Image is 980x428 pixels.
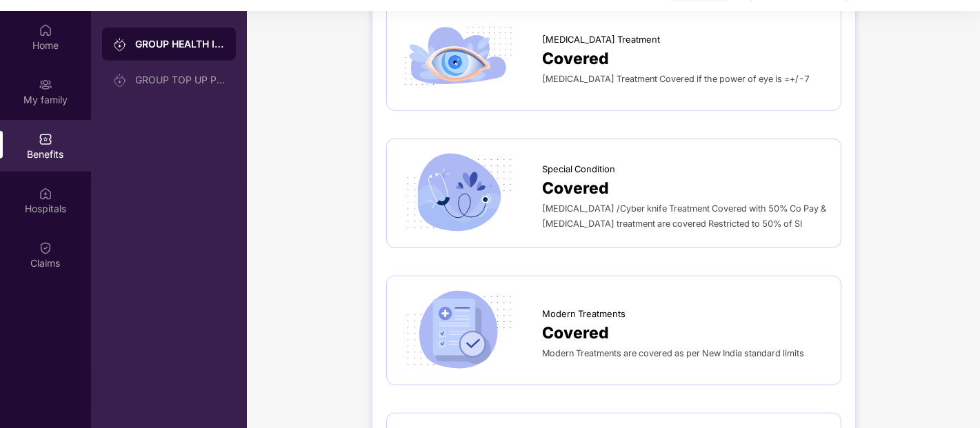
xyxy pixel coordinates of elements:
[401,16,517,96] img: icon
[39,78,52,92] img: svg+xml;base64,PHN2ZyB3aWR0aD0iMjAiIGhlaWdodD0iMjAiIHZpZXdCb3g9IjAgMCAyMCAyMCIgZmlsbD0ibm9uZSIgeG...
[113,74,127,88] img: svg+xml;base64,PHN2ZyB3aWR0aD0iMjAiIGhlaWdodD0iMjAiIHZpZXdCb3g9IjAgMCAyMCAyMCIgZmlsbD0ibm9uZSIgeG...
[39,23,52,37] img: svg+xml;base64,PHN2ZyBpZD0iSG9tZSIgeG1sbnM9Imh0dHA6Ly93d3cudzMub3JnLzIwMDAvc3ZnIiB3aWR0aD0iMjAiIG...
[401,153,517,234] img: icon
[543,162,616,176] span: Special Condition
[543,203,827,229] span: [MEDICAL_DATA] /Cyber knife Treatment Covered with 50% Co Pay & [MEDICAL_DATA] treatment are cove...
[39,241,52,255] img: svg+xml;base64,PHN2ZyBpZD0iQ2xhaW0iIHhtbG5zPSJodHRwOi8vd3d3LnczLm9yZy8yMDAwL3N2ZyIgd2lkdGg9IjIwIi...
[135,74,225,85] div: GROUP TOP UP POLICY
[39,187,52,201] img: svg+xml;base64,PHN2ZyBpZD0iSG9zcGl0YWxzIiB4bWxucz0iaHR0cDovL3d3dy53My5vcmcvMjAwMC9zdmciIHdpZHRoPS...
[543,176,610,201] span: Covered
[543,307,626,320] span: Modern Treatments
[543,348,805,358] span: Modern Treatments are covered as per New India standard limits
[135,37,225,51] div: GROUP HEALTH INSURANCE
[39,132,52,146] img: svg+xml;base64,PHN2ZyBpZD0iQmVuZWZpdHMiIHhtbG5zPSJodHRwOi8vd3d3LnczLm9yZy8yMDAwL3N2ZyIgd2lkdGg9Ij...
[113,38,127,52] img: svg+xml;base64,PHN2ZyB3aWR0aD0iMjAiIGhlaWdodD0iMjAiIHZpZXdCb3g9IjAgMCAyMCAyMCIgZmlsbD0ibm9uZSIgeG...
[543,32,661,46] span: [MEDICAL_DATA] Treatment
[401,290,517,371] img: icon
[543,320,610,345] span: Covered
[543,46,610,71] span: Covered
[543,74,810,84] span: [MEDICAL_DATA] Treatment Covered if the power of eye is =+/-7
